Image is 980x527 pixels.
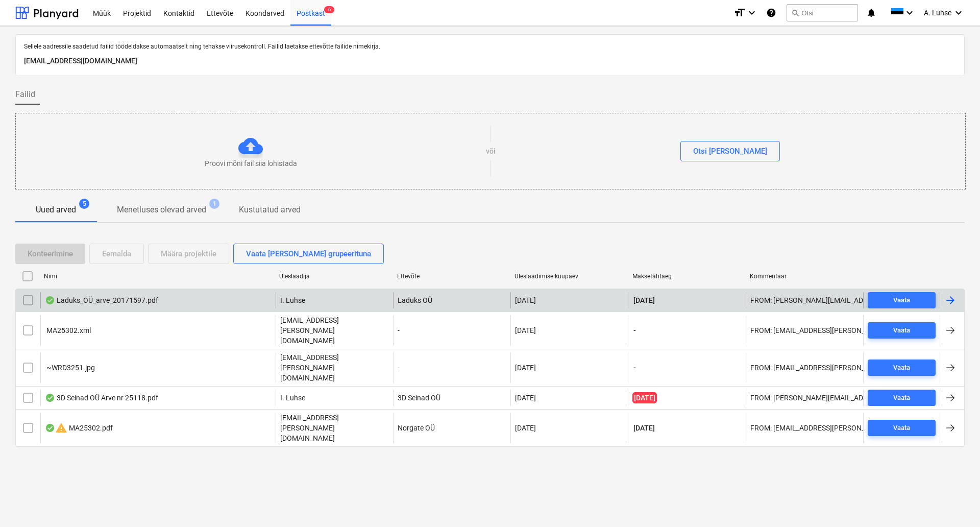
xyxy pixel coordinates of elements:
[791,9,799,17] span: search
[486,146,496,156] p: või
[24,43,956,51] p: Sellele aadressile saadetud failid töödeldakse automaatselt ning tehakse viirusekontroll. Failid ...
[209,199,219,209] span: 1
[746,7,758,19] i: keyboard_arrow_down
[239,204,301,216] p: Kustutatud arved
[45,424,55,432] div: Andmed failist loetud
[393,292,510,308] div: Laduks OÜ
[632,392,657,403] span: [DATE]
[45,296,55,304] div: Andmed failist loetud
[515,326,536,334] div: [DATE]
[680,141,780,161] button: Otsi [PERSON_NAME]
[893,325,910,337] div: Vaata
[393,315,510,346] div: -
[750,273,860,280] div: Kommentaar
[117,204,206,216] p: Menetluses olevad arved
[280,315,389,346] p: [EMAIL_ADDRESS][PERSON_NAME][DOMAIN_NAME]
[393,390,510,406] div: 3D Seinad OÜ
[868,390,936,406] button: Vaata
[79,199,89,209] span: 5
[903,7,916,19] i: keyboard_arrow_down
[893,422,910,434] div: Vaata
[233,244,384,264] button: Vaata [PERSON_NAME] grupeerituna
[929,478,980,527] div: Vestlusvidin
[280,295,305,305] p: I. Luhse
[280,393,305,403] p: I. Luhse
[952,7,965,19] i: keyboard_arrow_down
[868,322,936,339] button: Vaata
[632,295,656,305] span: [DATE]
[693,145,767,158] div: Otsi [PERSON_NAME]
[55,422,67,434] span: warning
[868,420,936,436] button: Vaata
[868,360,936,376] button: Vaata
[36,204,76,216] p: Uued arved
[893,295,910,306] div: Vaata
[24,55,956,67] p: [EMAIL_ADDRESS][DOMAIN_NAME]
[205,158,297,169] p: Proovi mõni fail siia lohistada
[893,362,910,374] div: Vaata
[515,296,536,304] div: [DATE]
[45,296,158,304] div: Laduks_OÜ_arve_20171597.pdf
[632,363,637,373] span: -
[45,394,55,402] div: Andmed failist loetud
[515,394,536,402] div: [DATE]
[929,478,980,527] iframe: Chat Widget
[45,422,113,434] div: MA25302.pdf
[393,413,510,443] div: Norgate OÜ
[15,113,966,189] div: Proovi mõni fail siia lohistadavõiOtsi [PERSON_NAME]
[45,394,158,402] div: 3D Seinad OÜ Arve nr 25118.pdf
[280,352,389,383] p: [EMAIL_ADDRESS][PERSON_NAME][DOMAIN_NAME]
[324,6,334,13] span: 6
[515,424,536,432] div: [DATE]
[632,325,637,336] span: -
[866,7,876,19] i: notifications
[787,4,858,21] button: Otsi
[15,88,35,101] span: Failid
[393,352,510,383] div: -
[924,9,951,17] span: A. Luhse
[632,273,742,280] div: Maksetähtaeg
[766,7,776,19] i: Abikeskus
[45,326,91,334] div: MA25302.xml
[515,364,536,372] div: [DATE]
[733,7,746,19] i: format_size
[44,273,271,280] div: Nimi
[893,392,910,404] div: Vaata
[280,413,389,443] p: [EMAIL_ADDRESS][PERSON_NAME][DOMAIN_NAME]
[514,273,624,280] div: Üleslaadimise kuupäev
[632,423,656,433] span: [DATE]
[45,364,95,372] div: ~WRD3251.jpg
[868,292,936,308] button: Vaata
[279,273,389,280] div: Üleslaadija
[246,247,371,260] div: Vaata [PERSON_NAME] grupeerituna
[397,273,507,280] div: Ettevõte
